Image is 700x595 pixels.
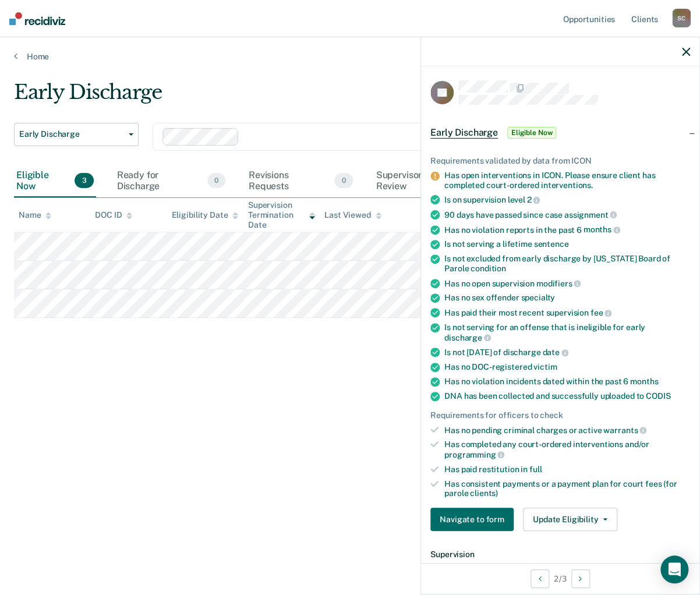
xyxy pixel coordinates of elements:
[430,508,514,531] button: Navigate to form
[444,347,690,357] div: Is not [DATE] of discharge
[527,195,540,204] span: 2
[430,508,518,531] a: Navigate to form link
[19,210,51,220] div: Name
[584,225,620,234] span: months
[14,80,644,114] div: Early Discharge
[531,569,549,588] button: Previous Opportunity
[660,555,688,583] div: Open Intercom Messenger
[430,550,690,559] dt: Supervision
[591,308,611,317] span: fee
[95,210,132,220] div: DOC ID
[444,425,690,435] div: Has no pending criminal charges or active
[430,127,498,139] span: Early Discharge
[533,239,568,249] span: sentence
[115,165,228,197] div: Ready for Discharge
[571,569,590,588] button: Next Opportunity
[646,391,670,401] span: CODIS
[9,12,65,25] img: Recidiviz
[444,362,690,372] div: Has no DOC-registered
[444,465,690,474] div: Has paid restitution in
[564,210,617,219] span: assignment
[444,450,504,459] span: programming
[14,51,686,62] a: Home
[421,563,699,594] div: 2 / 3
[523,508,617,531] button: Update Eligibility
[507,127,557,139] span: Eligible Now
[444,171,690,190] div: Has open interventions in ICON. Please ensure client has completed court-ordered interventions.
[536,279,581,288] span: modifiers
[672,9,691,27] div: S C
[603,426,646,435] span: warrants
[421,114,699,151] div: Early DischargeEligible Now
[630,377,658,386] span: months
[246,165,355,197] div: Revisions Requests
[444,307,690,318] div: Has paid their most recent supervision
[444,479,690,499] div: Has consistent payments or a payment plan for court fees (for parole
[521,293,555,302] span: specialty
[444,377,690,387] div: Has no violation incidents dated within the past 6
[542,348,568,357] span: date
[324,210,381,220] div: Last Viewed
[444,323,690,342] div: Is not serving for an offense that is ineligible for early
[430,156,690,166] div: Requirements validated by data from ICON
[444,440,690,459] div: Has completed any court-ordered interventions and/or
[529,465,542,474] span: full
[75,173,93,188] span: 3
[444,278,690,289] div: Has no open supervision
[444,391,690,401] div: DNA has been collected and successfully uploaded to
[444,194,690,205] div: Is on supervision level
[430,410,690,420] div: Requirements for officers to check
[444,210,690,220] div: 90 days have passed since case
[444,225,690,235] div: Has no violation reports in the past 6
[334,173,352,188] span: 0
[444,333,491,342] span: discharge
[14,165,96,197] div: Eligible Now
[172,210,239,220] div: Eligibility Date
[444,239,690,249] div: Is not serving a lifetime
[470,488,498,498] span: clients)
[248,200,315,229] div: Supervision Termination Date
[471,264,506,273] span: condition
[533,362,557,371] span: victim
[444,254,690,274] div: Is not excluded from early discharge by [US_STATE] Board of Parole
[207,173,225,188] span: 0
[444,293,690,303] div: Has no sex offender
[19,129,124,139] span: Early Discharge
[374,165,478,197] div: Supervisor Review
